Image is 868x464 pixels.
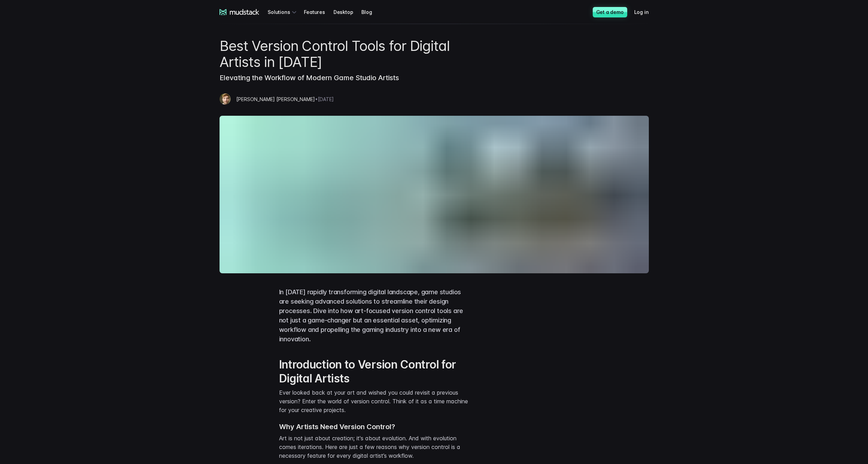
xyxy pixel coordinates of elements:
[279,287,471,344] p: In [DATE] rapidly transforming digital landscape, game studios are seeking advanced solutions to ...
[361,6,380,18] a: Blog
[593,7,627,17] a: Get a demo
[279,358,456,385] strong: Introduction to Version Control for Digital Artists
[268,6,298,18] div: Solutions
[304,6,333,18] a: Features
[220,9,260,15] a: mudstack logo
[220,70,471,82] h3: Elevating the Workflow of Modern Game Studio Artists
[279,423,395,431] strong: Why Artists Need Version Control?
[333,6,362,18] a: Desktop
[236,96,315,102] span: [PERSON_NAME] [PERSON_NAME]
[315,96,334,102] span: • [DATE]
[634,6,657,18] a: Log in
[279,434,471,460] p: Art is not just about creation; it's about evolution. And with evolution comes iterations. Here a...
[220,38,471,70] h1: Best Version Control Tools for Digital Artists in [DATE]
[279,388,471,414] p: Ever looked back at your art and wished you could revisit a previous version? Enter the world of ...
[220,93,231,105] img: Mazze Whiteley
